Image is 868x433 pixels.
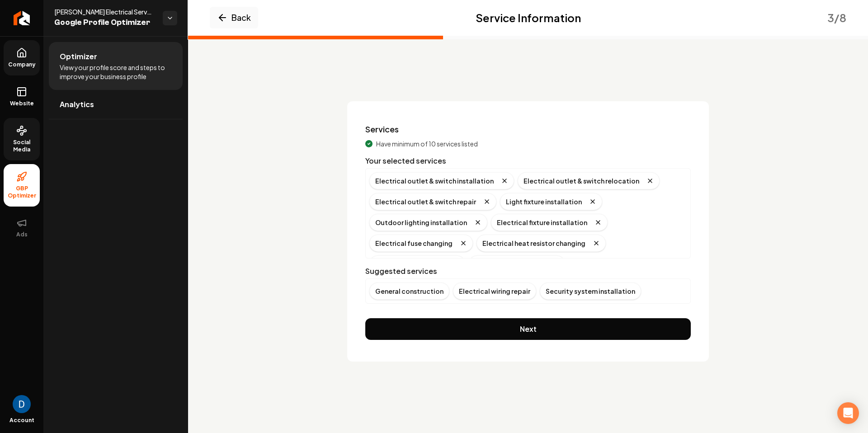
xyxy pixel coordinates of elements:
[593,240,600,247] button: Remove badge
[594,219,602,226] button: Remove badge
[365,318,691,340] button: Next
[5,61,39,68] span: Company
[54,16,156,29] span: Google Profile Optimizer
[6,100,38,107] span: Website
[646,177,654,184] button: Remove badge
[60,63,172,81] span: View your profile score and steps to improve your business profile
[491,214,608,231] div: Electrical fixture installation
[369,214,487,231] div: Outdoor lighting installation
[469,255,565,273] div: Electrical panel repair
[369,255,465,273] div: Electrical inspections
[476,10,581,25] h2: Service Information
[13,395,31,413] button: Open user button
[483,198,491,205] button: Remove badge
[4,79,40,114] a: Website
[60,99,94,110] span: Analytics
[4,185,40,199] span: GBP Optimizer
[474,219,481,226] button: Remove badge
[365,124,399,134] label: Services
[500,193,602,210] div: Light fixture installation
[365,155,691,166] div: Your selected services
[827,10,846,25] div: 3 / 8
[9,417,34,424] span: Account
[369,193,496,210] div: Electrical outlet & switch repair
[476,235,606,252] div: Electrical heat resistor changing
[365,266,691,277] div: Suggested services
[4,139,40,153] span: Social Media
[518,172,660,189] div: Electrical outlet & switch relocation
[837,402,859,424] div: Open Intercom Messenger
[4,118,40,160] a: Social Media
[369,172,514,189] div: Electrical outlet & switch installation
[13,231,31,238] span: Ads
[460,240,467,247] button: Remove badge
[369,235,473,252] div: Electrical fuse changing
[13,395,31,413] img: David Rice
[14,11,30,25] img: Rebolt Logo
[589,198,596,205] button: Remove badge
[54,7,156,16] span: [PERSON_NAME] Electrical Services
[369,282,449,300] div: General construction
[453,282,536,300] div: Electrical wiring repair
[4,210,40,245] button: Ads
[49,90,183,119] a: Analytics
[376,139,478,148] span: Have minimum of 10 services listed
[4,40,40,75] a: Company
[540,282,641,300] div: Security system installation
[501,177,508,184] button: Remove badge
[60,51,97,62] span: Optimizer
[210,7,258,28] button: Back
